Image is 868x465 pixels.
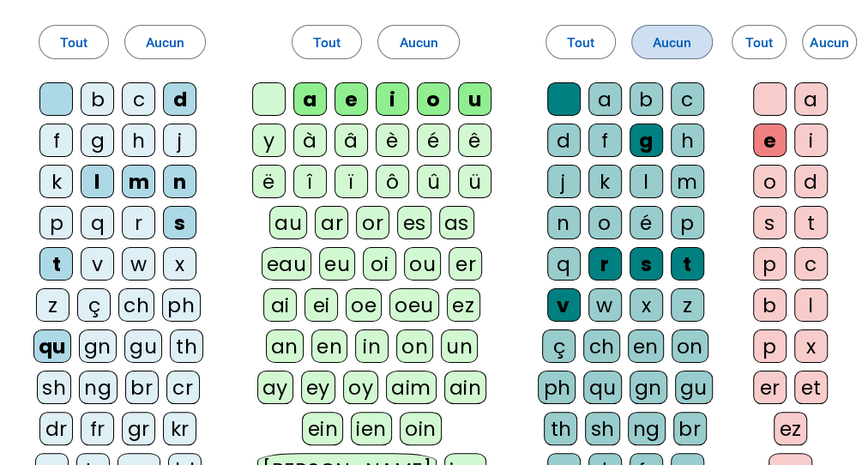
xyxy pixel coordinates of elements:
div: s [753,206,787,239]
div: an [266,329,304,363]
div: eu [319,247,355,281]
span: Tout [745,31,773,54]
div: en [311,329,347,363]
div: gn [630,371,667,404]
div: d [163,82,196,116]
span: Aucun [653,31,692,54]
div: a [293,82,327,116]
div: e [753,124,787,157]
div: o [417,82,450,116]
div: ê [458,124,491,157]
div: b [81,82,114,116]
div: oy [343,371,378,404]
div: ay [257,371,293,404]
div: kr [163,412,196,445]
div: x [630,288,663,322]
div: l [630,165,663,198]
div: as [439,206,474,239]
div: ch [118,288,154,322]
div: t [794,206,828,239]
div: ez [447,288,480,322]
div: th [544,412,577,445]
div: ï [335,165,368,198]
div: k [39,165,73,198]
div: br [673,412,707,445]
div: sh [585,412,619,445]
div: oeu [389,288,439,322]
div: j [163,124,196,157]
div: c [671,82,704,116]
div: x [163,247,196,281]
div: qu [583,371,621,404]
button: Tout [39,25,109,59]
div: ph [162,288,200,322]
div: fr [81,412,114,445]
div: û [417,165,450,198]
div: f [588,124,622,157]
div: y [252,124,286,157]
div: ng [79,371,117,404]
div: gu [675,371,713,404]
div: au [269,206,307,239]
div: on [396,329,433,363]
div: ô [376,165,409,198]
div: un [441,329,478,363]
div: sh [37,371,71,404]
button: Aucun [802,25,857,59]
div: w [588,288,622,322]
div: p [753,329,787,363]
div: o [753,165,787,198]
div: ç [77,288,111,322]
div: f [39,124,73,157]
div: h [122,124,155,157]
div: et [794,371,828,404]
div: qu [33,329,71,363]
div: k [588,165,622,198]
div: ë [252,165,286,198]
div: ü [458,165,491,198]
div: es [397,206,431,239]
div: in [355,329,389,363]
div: oin [400,412,442,445]
div: é [630,206,663,239]
div: z [36,288,69,322]
span: Tout [313,31,341,54]
div: ein [302,412,343,445]
div: m [122,165,155,198]
div: ien [351,412,392,445]
div: th [170,329,203,363]
div: é [417,124,450,157]
div: or [356,206,389,239]
span: Aucun [810,31,849,54]
div: q [547,247,581,281]
div: ph [538,371,576,404]
div: z [671,288,704,322]
div: i [794,124,828,157]
div: er [753,371,787,404]
div: e [335,82,368,116]
div: ou [404,247,441,281]
div: d [547,124,581,157]
div: p [753,247,787,281]
div: t [39,247,73,281]
div: r [588,247,622,281]
div: cr [166,371,200,404]
div: ain [444,371,487,404]
div: l [81,165,114,198]
div: m [671,165,704,198]
div: w [122,247,155,281]
div: h [671,124,704,157]
button: Tout [292,25,362,59]
div: s [630,247,663,281]
div: d [794,165,828,198]
div: î [293,165,327,198]
div: v [547,288,581,322]
button: Tout [546,25,616,59]
div: gu [124,329,162,363]
div: ei [304,288,338,322]
div: on [672,329,708,363]
div: er [449,247,482,281]
div: b [753,288,787,322]
div: è [376,124,409,157]
div: oe [346,288,382,322]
